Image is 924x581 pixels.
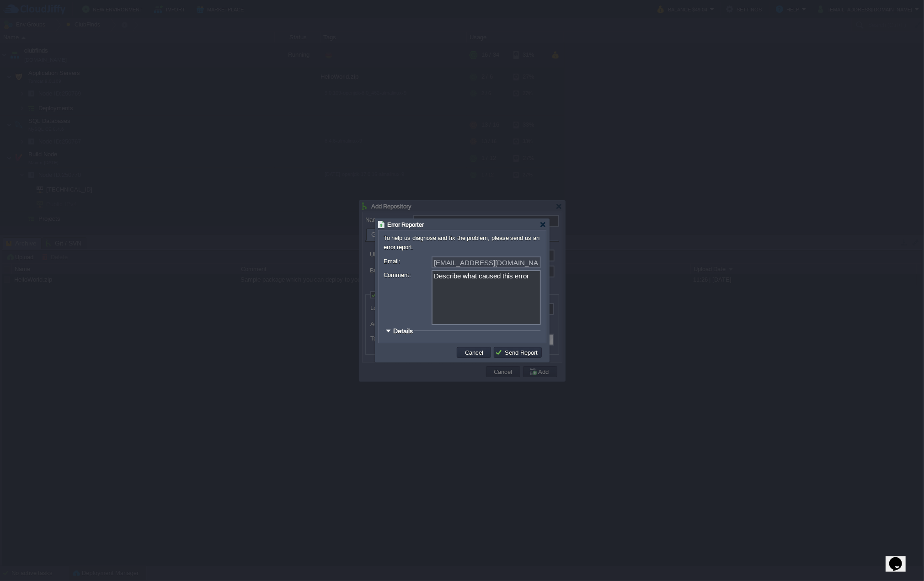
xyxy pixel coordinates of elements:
label: Comment: [384,270,431,280]
div: To help us diagnose and fix the problem, please send us an error report. [384,232,541,256]
span: Error Reporter [387,221,424,228]
button: Cancel [462,348,486,357]
iframe: chat widget [886,544,915,572]
label: Email: [384,256,431,266]
button: Send Report [495,348,540,357]
span: Details [393,327,413,335]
